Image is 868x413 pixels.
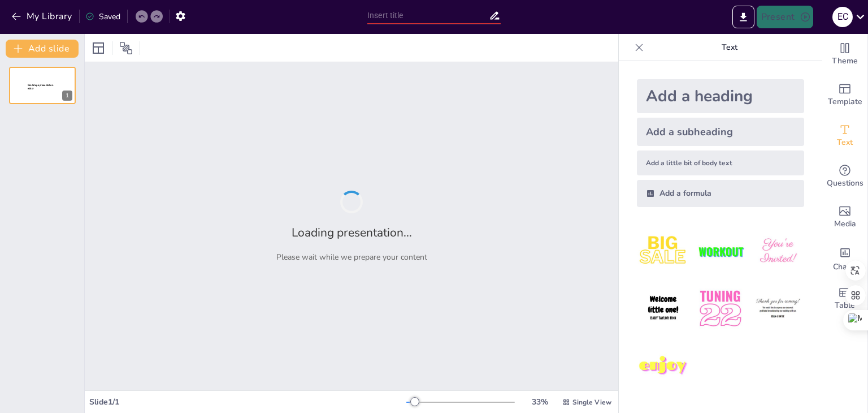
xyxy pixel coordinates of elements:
div: Slide 1 / 1 [89,397,406,407]
button: My Library [8,7,77,25]
div: Add text boxes [822,115,867,156]
img: 4.jpeg [637,282,689,335]
p: Text [648,34,811,61]
p: Please wait while we prepare your content [276,252,427,263]
h2: Loading presentation... [292,225,412,240]
div: Add a formula [637,180,804,207]
div: Add a table [822,278,867,319]
span: Theme [832,55,858,67]
span: Questions [827,177,863,190]
img: 1.jpeg [637,225,689,278]
div: Add images, graphics, shapes or video [822,197,867,238]
img: 2.jpeg [694,225,747,278]
img: 7.jpeg [637,340,689,393]
div: Add a subheading [637,118,804,146]
div: Saved [85,11,120,22]
div: Add ready made slides [822,75,867,115]
button: Add slide [6,40,79,58]
input: Insert title [367,7,489,24]
span: Text [837,136,853,149]
div: 1 [9,67,76,104]
div: Layout [89,39,107,57]
div: 1 [62,91,72,101]
span: Sendsteps presentation editor [28,84,53,90]
img: 5.jpeg [694,282,747,335]
div: Add a little bit of body text [637,150,804,175]
span: Media [834,218,856,230]
div: Add a heading [637,79,804,113]
button: E C [832,6,853,28]
img: 6.jpeg [752,282,804,335]
img: 3.jpeg [752,225,804,278]
div: Change the overall theme [822,34,867,75]
div: 33 % [526,397,553,407]
button: Export to PowerPoint [732,6,754,28]
span: Position [119,41,133,55]
span: Charts [833,261,857,273]
button: Present [757,6,813,28]
span: Table [835,299,855,312]
div: Get real-time input from your audience [822,156,867,197]
span: Single View [572,398,611,407]
div: Add charts and graphs [822,238,867,278]
span: Template [828,96,862,108]
div: E C [832,7,853,27]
